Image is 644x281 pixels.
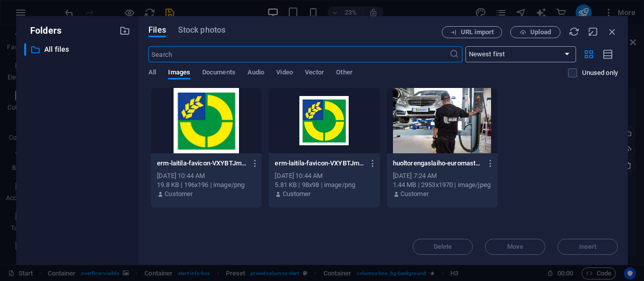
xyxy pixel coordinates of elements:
i: Reload [569,26,580,37]
span: URL import [461,29,494,35]
p: huoltorengaslaiho-euromaster_0475-H1d78jmpH6it-uWZDbmxtw.jpg [393,159,482,168]
input: Search [148,46,449,62]
div: ​ [24,43,26,56]
div: 5.81 KB | 98x98 | image/png [275,180,373,190]
p: Folders [24,24,61,37]
span: Images [168,66,190,80]
span: Stock photos [178,24,225,36]
div: [DATE] 10:44 AM [157,171,256,180]
i: Minimize [588,26,599,37]
span: Files [148,24,166,36]
i: Close [607,26,618,37]
span: Video [276,66,292,80]
p: erm-laitila-favicon-VXYBTJmGygE5I7K16sDa-w.png [275,159,364,168]
span: All [148,66,156,80]
span: Other [336,66,352,80]
div: 1.44 MB | 2953x1970 | image/jpeg [393,180,492,190]
span: Audio [248,66,264,80]
p: erm-laitila-favicon-VXYBTJmGygE5I7K16sDa-w-qi6KA1HHBfRE3rV_PD0xsQ.png [157,159,247,168]
i: Create new folder [119,25,130,36]
p: Customer [283,190,311,199]
div: [DATE] 10:44 AM [275,171,373,180]
span: Upload [530,29,551,35]
div: [DATE] 7:24 AM [393,171,492,180]
p: All files [44,44,112,55]
span: Documents [202,66,235,80]
p: Displays only files that are not in use on the website. Files added during this session can still... [582,68,618,77]
p: Customer [165,190,193,199]
span: Vector [305,66,325,80]
p: Customer [400,190,429,199]
div: 19.8 KB | 196x196 | image/png [157,180,256,190]
button: URL import [442,26,502,38]
button: Upload [510,26,560,38]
